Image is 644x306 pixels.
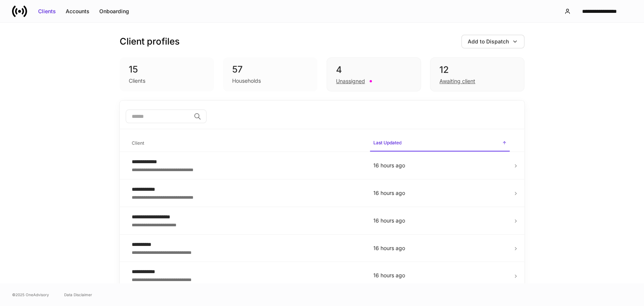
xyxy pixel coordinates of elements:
[373,272,507,279] p: 16 hours ago
[120,36,180,48] h3: Client profiles
[61,5,94,17] button: Accounts
[461,35,524,48] button: Add to Dispatch
[129,136,364,151] span: Client
[38,8,56,15] div: Clients
[64,292,92,298] a: Data Disclaimer
[373,189,507,197] p: 16 hours ago
[373,217,507,224] p: 16 hours ago
[373,139,401,146] h6: Last Updated
[33,5,61,17] button: Clients
[336,77,365,85] div: Unassigned
[430,57,524,91] div: 12Awaiting client
[336,64,411,76] div: 4
[94,5,134,17] button: Onboarding
[99,8,129,15] div: Onboarding
[370,135,510,151] span: Last Updated
[373,162,507,169] p: 16 hours ago
[12,292,49,298] span: © 2025 OneAdvisory
[439,77,475,85] div: Awaiting client
[439,64,515,76] div: 12
[129,63,205,76] div: 15
[129,77,145,85] div: Clients
[327,57,421,91] div: 4Unassigned
[232,77,261,85] div: Households
[373,244,507,252] p: 16 hours ago
[132,139,144,147] h6: Client
[468,38,509,45] div: Add to Dispatch
[232,63,308,76] div: 57
[66,8,89,15] div: Accounts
